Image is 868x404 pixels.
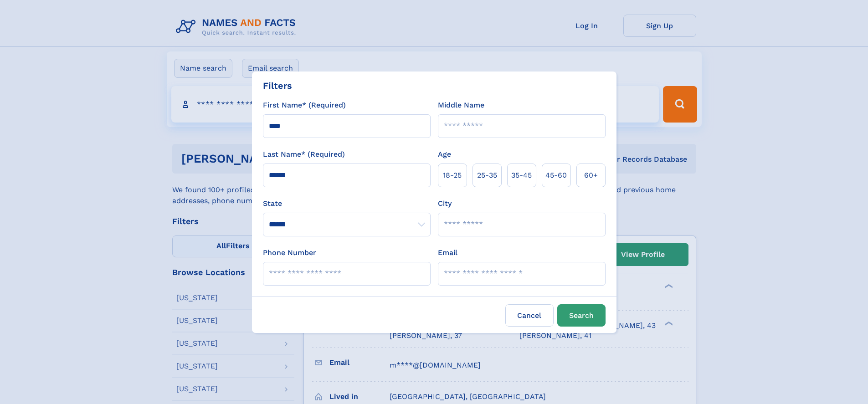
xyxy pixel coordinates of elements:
[584,170,598,181] span: 60+
[263,247,316,258] label: Phone Number
[545,170,567,181] span: 45‑60
[511,170,532,181] span: 35‑45
[438,198,452,209] label: City
[505,304,554,327] label: Cancel
[557,304,606,327] button: Search
[438,149,451,160] label: Age
[443,170,462,181] span: 18‑25
[438,247,457,258] label: Email
[263,100,346,111] label: First Name* (Required)
[263,198,431,209] label: State
[263,79,292,92] div: Filters
[263,149,345,160] label: Last Name* (Required)
[477,170,497,181] span: 25‑35
[438,100,484,111] label: Middle Name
